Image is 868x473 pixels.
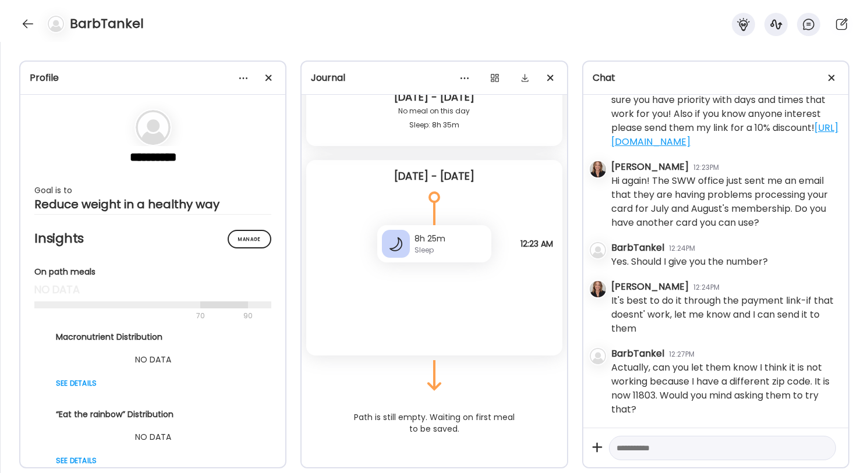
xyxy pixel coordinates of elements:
[590,242,606,258] img: bg-avatar-default.svg
[414,233,487,245] div: 8h 25m
[611,160,689,174] div: [PERSON_NAME]
[593,71,839,85] div: Chat
[34,197,271,211] div: Reduce weight in a healthy way
[228,230,271,248] div: Manage
[136,110,171,145] img: bg-avatar-default.svg
[590,348,606,364] img: bg-avatar-default.svg
[693,282,720,293] div: 12:24PM
[520,239,553,249] span: 12:23 AM
[414,245,487,255] div: Sleep
[70,15,144,33] h4: BarbTankel
[48,16,64,32] img: bg-avatar-default.svg
[56,353,250,367] div: NO DATA
[34,266,271,278] div: On path meals
[611,347,664,361] div: BarbTankel
[34,283,271,297] div: no data
[590,161,606,177] img: avatars%2FOBFS3SlkXLf3tw0VcKDc4a7uuG83
[611,294,839,336] div: It's best to do it through the payment link-if that doesnt' work, let me know and I can send it t...
[611,255,768,269] div: Yes. Should I give you the number?
[611,361,839,417] div: Actually, can you let them know I think it is not working because I have a different zip code. It...
[242,309,254,323] div: 90
[316,90,552,104] div: [DATE] - [DATE]
[311,71,557,85] div: Journal
[30,71,276,85] div: Profile
[590,281,606,297] img: avatars%2FOBFS3SlkXLf3tw0VcKDc4a7uuG83
[34,230,271,247] h2: Insights
[56,430,250,444] div: NO DATA
[693,162,719,173] div: 12:23PM
[316,169,552,183] div: [DATE] - [DATE]
[669,349,695,360] div: 12:27PM
[669,243,695,254] div: 12:24PM
[56,408,250,421] div: “Eat the rainbow” Distribution
[56,331,250,343] div: Macronutrient Distribution
[611,241,664,255] div: BarbTankel
[34,309,240,323] div: 70
[611,280,689,294] div: [PERSON_NAME]
[611,121,838,148] a: [URL][DOMAIN_NAME]
[611,174,839,230] div: Hi again! The SWW office just sent me an email that they are having problems processing your card...
[316,104,552,132] div: No meal on this day Sleep: 8h 35m
[34,183,271,197] div: Goal is to
[341,407,527,439] div: Path is still empty. Waiting on first meal to be saved.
